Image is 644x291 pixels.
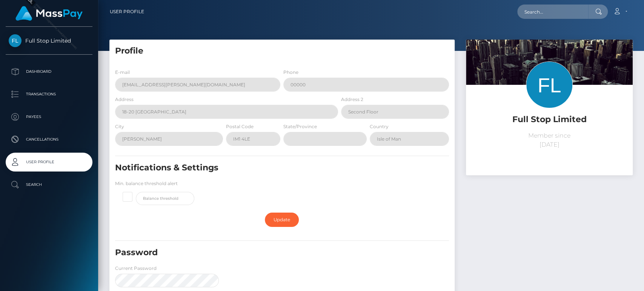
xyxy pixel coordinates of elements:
[466,40,633,151] img: ...
[370,123,389,130] label: Country
[115,180,178,187] label: Min. balance threshold alert
[9,156,89,168] p: User Profile
[110,4,144,20] a: User Profile
[341,96,363,103] label: Address 2
[115,247,395,259] h5: Password
[9,111,89,123] p: Payees
[283,123,317,130] label: State/Province
[115,45,449,57] h5: Profile
[6,62,92,81] a: Dashboard
[9,66,89,77] p: Dashboard
[6,153,92,172] a: User Profile
[115,96,134,103] label: Address
[115,123,124,130] label: City
[6,85,92,104] a: Transactions
[283,69,298,76] label: Phone
[472,114,627,126] h5: Full Stop Limited
[115,69,130,76] label: E-mail
[9,89,89,100] p: Transactions
[226,123,254,130] label: Postal Code
[115,162,395,174] h5: Notifications & Settings
[6,175,92,194] a: Search
[6,107,92,126] a: Payees
[15,6,83,21] img: MassPay Logo
[9,179,89,190] p: Search
[9,34,22,47] img: Full Stop Limited
[115,265,157,272] label: Current Password
[472,131,627,149] p: Member since [DATE]
[9,134,89,145] p: Cancellations
[6,37,92,44] span: Full Stop Limited
[265,213,299,227] a: Update
[6,130,92,149] a: Cancellations
[517,5,588,19] input: Search...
